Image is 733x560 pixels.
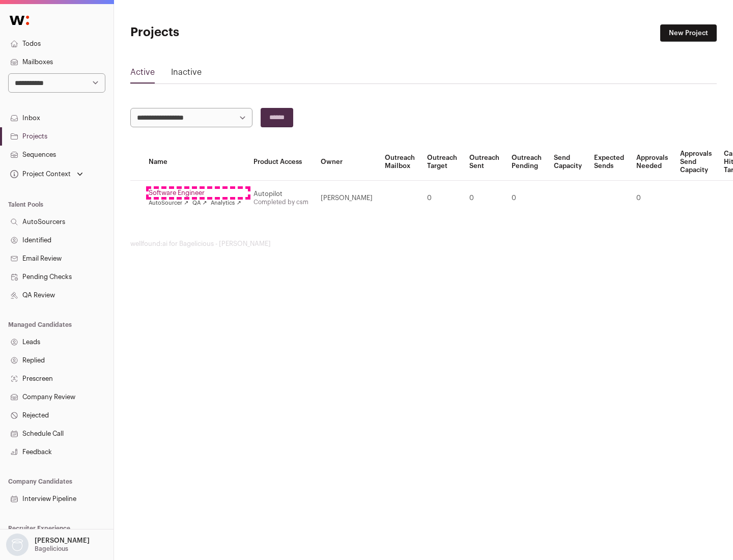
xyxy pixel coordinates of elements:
[630,144,674,181] th: Approvals Needed
[149,199,188,207] a: AutoSourcer ↗
[143,144,247,181] th: Name
[130,24,326,41] h1: Projects
[315,144,379,181] th: Owner
[8,170,71,178] div: Project Context
[130,66,155,82] a: Active
[4,534,92,556] button: Open dropdown
[192,199,207,207] a: QA ↗
[630,181,674,216] td: 0
[315,181,379,216] td: [PERSON_NAME]
[253,190,308,198] div: Autopilot
[660,24,717,42] a: New Project
[421,181,463,216] td: 0
[35,537,90,545] p: [PERSON_NAME]
[505,181,548,216] td: 0
[247,144,315,181] th: Product Access
[211,199,241,207] a: Analytics ↗
[674,144,718,181] th: Approvals Send Capacity
[463,144,505,181] th: Outreach Sent
[35,545,68,553] p: Bagelicious
[8,167,85,181] button: Open dropdown
[505,144,548,181] th: Outreach Pending
[253,199,308,205] a: Completed by csm
[421,144,463,181] th: Outreach Target
[379,144,421,181] th: Outreach Mailbox
[463,181,505,216] td: 0
[6,534,29,556] img: nopic.png
[588,144,630,181] th: Expected Sends
[130,240,717,248] footer: wellfound:ai for Bagelicious - [PERSON_NAME]
[4,10,35,31] img: Wellfound
[171,66,202,82] a: Inactive
[548,144,588,181] th: Send Capacity
[149,189,241,197] a: Software Engineer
